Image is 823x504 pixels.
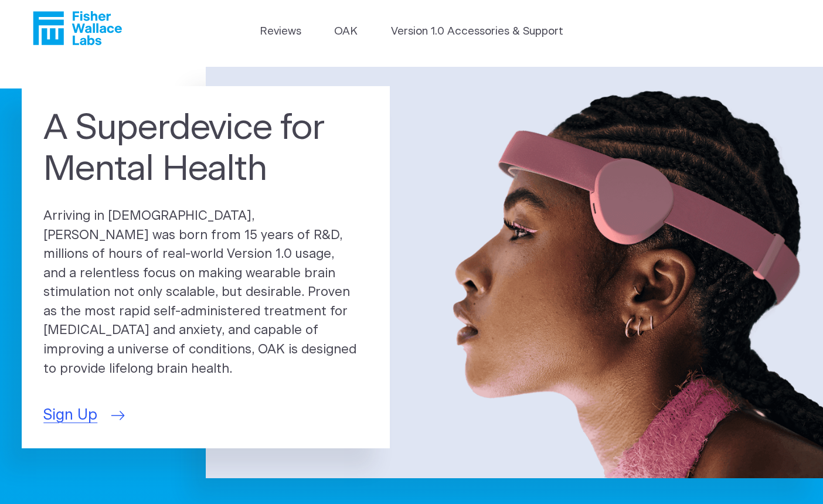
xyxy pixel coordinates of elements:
[260,23,301,40] a: Reviews
[43,207,368,379] p: Arriving in [DEMOGRAPHIC_DATA], [PERSON_NAME] was born from 15 years of R&D, millions of hours of...
[33,11,122,45] a: Fisher Wallace
[43,404,122,427] a: Sign Up
[391,23,563,40] a: Version 1.0 Accessories & Support
[334,23,358,40] a: OAK
[43,108,368,190] h1: A Superdevice for Mental Health
[43,404,97,427] span: Sign Up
